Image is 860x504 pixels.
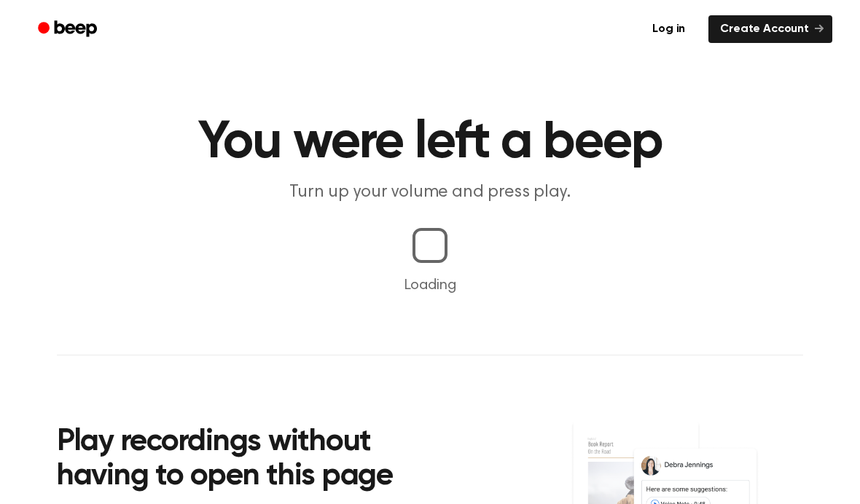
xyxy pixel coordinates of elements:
a: Log in [638,12,700,46]
p: Turn up your volume and press play. [150,181,710,205]
a: Beep [28,15,110,44]
h1: You were left a beep [57,117,803,169]
h2: Play recordings without having to open this page [57,425,450,495]
p: Loading [17,275,843,296]
a: Create Account [708,15,832,43]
